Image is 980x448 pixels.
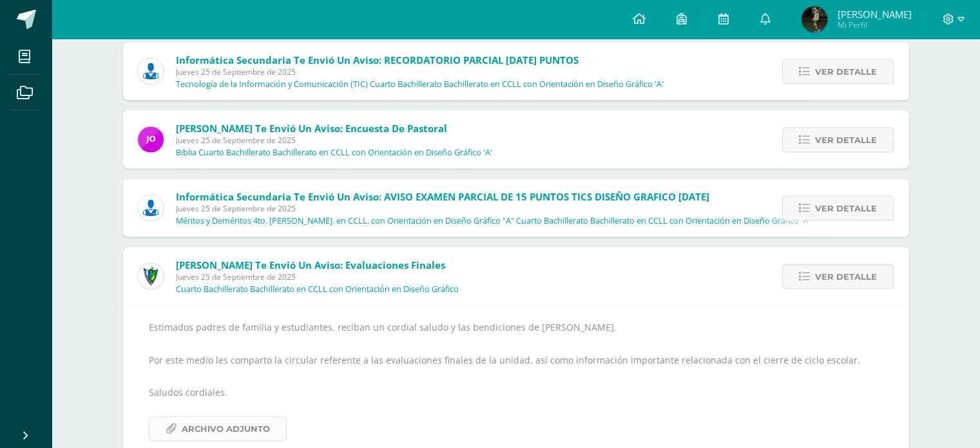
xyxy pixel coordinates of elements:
[182,417,270,441] span: Archivo Adjunto
[138,195,164,221] img: 6ed6846fa57649245178fca9fc9a58dd.png
[176,203,810,214] span: Jueves 25 de Septiembre de 2025
[802,6,827,32] img: f90b9005c4b695c470a0de67ee720ab8.png
[815,128,877,152] span: Ver detalle
[176,284,459,295] p: Cuarto Bachillerato Bachillerato en CCLL con Orientación en Diseño Gráfico
[837,8,911,21] span: [PERSON_NAME]
[176,135,492,146] span: Jueves 25 de Septiembre de 2025
[176,54,579,66] span: Informática Secundaria te envió un aviso: RECORDATORIO PARCIAL [DATE] PUNTOS
[176,271,459,282] span: Jueves 25 de Septiembre de 2025
[176,148,492,158] p: Biblia Cuarto Bachillerato Bachillerato en CCLL con Orientación en Diseño Gráfico 'A'
[176,66,664,77] span: Jueves 25 de Septiembre de 2025
[149,319,883,442] div: Estimados padres de familia y estudiantes, reciban un cordial saludo y las bendiciones de [PERSON...
[815,197,877,220] span: Ver detalle
[138,264,164,289] img: 9f174a157161b4ddbe12118a61fed988.png
[138,59,164,84] img: 6ed6846fa57649245178fca9fc9a58dd.png
[837,19,911,30] span: Mi Perfil
[176,79,664,90] p: Tecnología de la Información y Comunicación (TIC) Cuarto Bachillerato Bachillerato en CCLL con Or...
[176,216,810,226] p: Méritos y Deméritos 4to. [PERSON_NAME]. en CCLL. con Orientación en Diseño Gráfico "A" Cuarto Bac...
[815,60,877,84] span: Ver detalle
[176,122,447,135] span: [PERSON_NAME] te envió un aviso: Encuesta de pastoral
[138,127,164,153] img: 6614adf7432e56e5c9e182f11abb21f1.png
[815,265,877,289] span: Ver detalle
[176,258,445,271] span: [PERSON_NAME] te envió un aviso: Evaluaciones Finales
[176,190,709,203] span: Informática Secundaria te envió un aviso: AVISO EXAMEN PARCIAL DE 15 PUNTOS TICS DISEÑO GRAFICO [...
[149,416,287,442] a: Archivo Adjunto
